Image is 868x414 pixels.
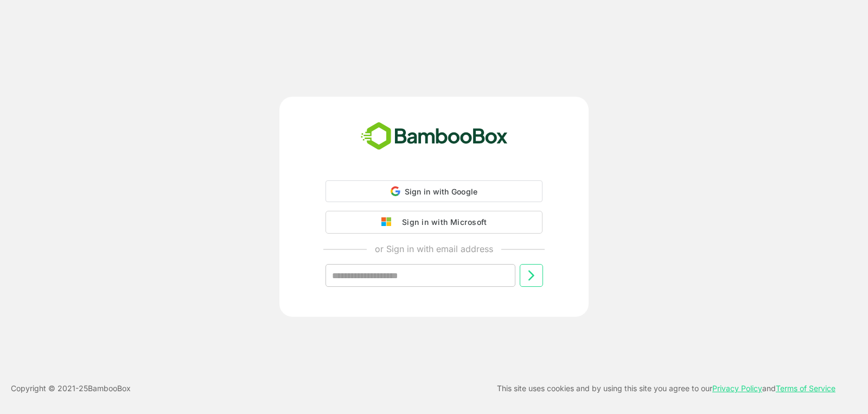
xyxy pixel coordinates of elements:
[381,217,397,227] img: google
[11,382,131,395] p: Copyright © 2021- 25 BambooBox
[712,384,762,393] a: Privacy Policy
[776,384,835,393] a: Terms of Service
[497,382,835,395] p: This site uses cookies and by using this site you agree to our and
[325,211,542,234] button: Sign in with Microsoft
[325,180,542,202] div: Sign in with Google
[397,215,487,229] div: Sign in with Microsoft
[375,242,493,255] p: or Sign in with email address
[355,118,514,154] img: bamboobox
[405,187,478,196] span: Sign in with Google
